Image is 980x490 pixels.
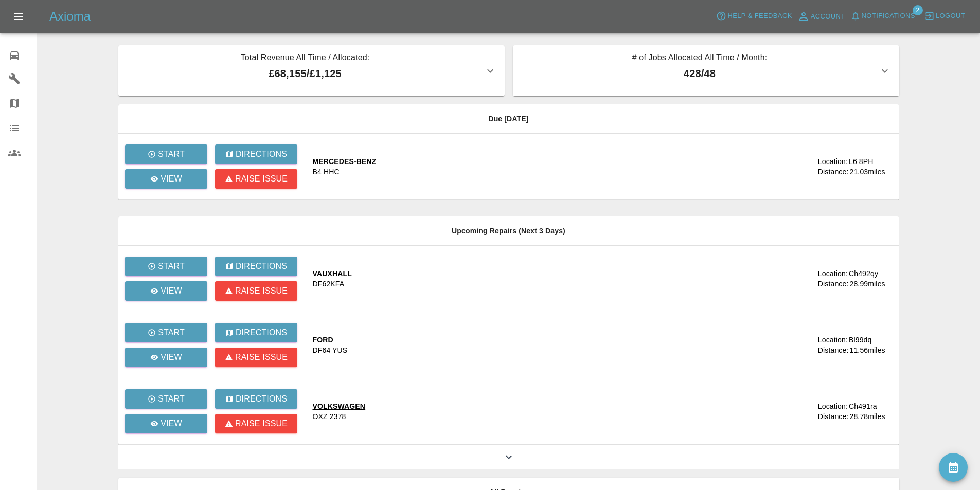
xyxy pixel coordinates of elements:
[818,401,848,411] div: Location:
[215,348,297,367] button: Raise issue
[125,257,207,276] button: Start
[313,335,765,355] a: FORDDF64 YUS
[521,51,879,66] p: # of Jobs Allocated All Time / Month:
[6,4,31,29] button: Open drawer
[313,156,765,177] a: MERCEDES-BENZB4 HHC
[818,411,849,422] div: Distance:
[235,260,287,273] p: Directions
[235,418,287,430] p: Raise issue
[313,156,377,167] div: MERCEDES-BENZ
[125,144,207,164] button: Start
[49,8,91,25] h5: Axioma
[125,323,207,342] button: Start
[727,10,792,22] span: Help & Feedback
[118,104,899,134] th: Due [DATE]
[235,173,287,185] p: Raise issue
[773,335,890,355] a: Location:Bl99dqDistance:11.56miles
[850,279,891,289] div: 28.99 miles
[818,156,848,167] div: Location:
[161,351,182,364] p: View
[773,268,890,289] a: Location:Ch492qyDistance:28.99miles
[313,401,366,411] div: VOLKSWAGEN
[818,167,849,177] div: Distance:
[125,414,207,433] a: View
[818,268,848,279] div: Location:
[849,156,874,167] div: L6 8PH
[818,279,849,289] div: Distance:
[936,10,965,22] span: Logout
[215,281,297,301] button: Raise issue
[125,281,207,301] a: View
[215,257,297,276] button: Directions
[127,66,484,81] p: £68,155 / £1,125
[158,393,185,405] p: Start
[773,401,890,422] a: Location:Ch491raDistance:28.78miles
[215,144,297,164] button: Directions
[125,389,207,409] button: Start
[521,66,879,81] p: 428 / 48
[795,8,848,25] a: Account
[818,335,848,345] div: Location:
[850,167,891,177] div: 21.03 miles
[235,326,287,339] p: Directions
[811,11,845,23] span: Account
[215,323,297,342] button: Directions
[161,285,182,297] p: View
[215,169,297,189] button: Raise issue
[235,148,287,160] p: Directions
[313,335,348,345] div: FORD
[313,411,346,422] div: OXZ 2378
[215,389,297,409] button: Directions
[215,414,297,433] button: Raise issue
[862,10,915,22] span: Notifications
[235,285,287,297] p: Raise issue
[161,418,182,430] p: View
[313,279,345,289] div: DF62KFA
[235,351,287,364] p: Raise issue
[125,169,207,189] a: View
[313,167,340,177] div: B4 HHC
[818,345,849,355] div: Distance:
[127,51,484,66] p: Total Revenue All Time / Allocated:
[850,411,891,422] div: 28.78 miles
[714,8,794,24] button: Help & Feedback
[313,268,352,279] div: VAUXHALL
[848,8,918,24] button: Notifications
[118,216,899,246] th: Upcoming Repairs (Next 3 Days)
[849,401,877,411] div: Ch491ra
[913,5,923,15] span: 2
[513,45,899,96] button: # of Jobs Allocated All Time / Month:428/48
[849,335,872,345] div: Bl99dq
[313,401,765,422] a: VOLKSWAGENOXZ 2378
[158,260,185,273] p: Start
[125,348,207,367] a: View
[850,345,891,355] div: 11.56 miles
[235,393,287,405] p: Directions
[939,453,968,482] button: availability
[161,173,182,185] p: View
[158,148,185,160] p: Start
[849,268,878,279] div: Ch492qy
[313,268,765,289] a: VAUXHALLDF62KFA
[922,8,968,24] button: Logout
[158,326,185,339] p: Start
[773,156,890,177] a: Location:L6 8PHDistance:21.03miles
[118,45,505,96] button: Total Revenue All Time / Allocated:£68,155/£1,125
[313,345,348,355] div: DF64 YUS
